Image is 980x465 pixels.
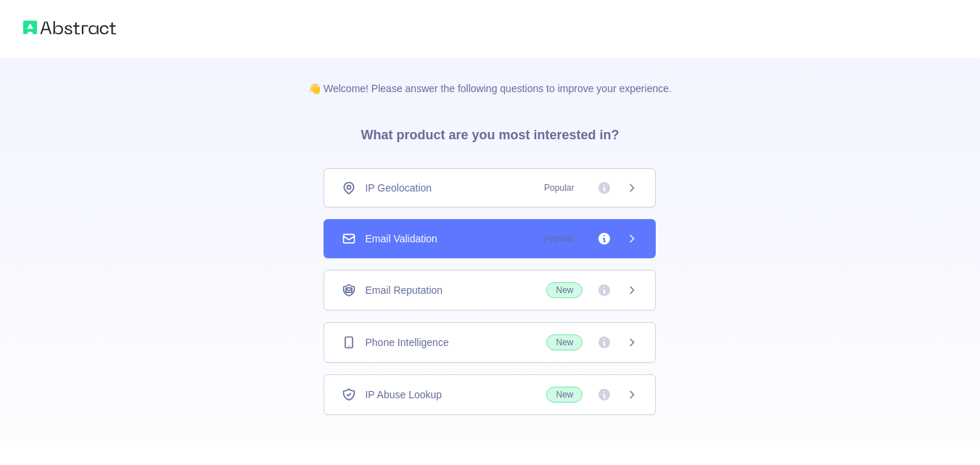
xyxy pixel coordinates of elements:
span: New [546,282,582,298]
span: Phone Intelligence [365,335,448,350]
h3: What product are you most interested in? [337,96,642,168]
p: 👋 Welcome! Please answer the following questions to improve your experience. [285,58,695,96]
span: New [546,387,582,403]
span: Email Validation [365,231,437,246]
span: IP Abuse Lookup [365,387,442,402]
span: New [546,334,582,350]
img: Abstract logo [23,17,116,38]
span: IP Geolocation [365,181,432,195]
span: Email Reputation [365,283,442,297]
span: Popular [535,181,582,195]
span: Popular [535,231,582,246]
